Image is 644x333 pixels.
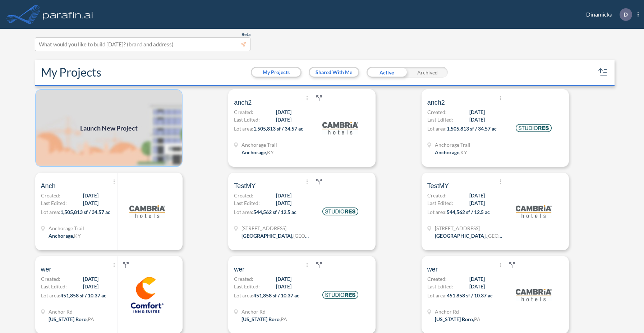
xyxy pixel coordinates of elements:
span: Created: [234,192,253,199]
span: [GEOGRAPHIC_DATA] , [241,233,293,239]
span: Anchorage , [49,233,74,239]
span: Anchor Rd [241,308,287,315]
a: Launch New Project [35,89,183,167]
span: Created: [41,275,60,283]
span: [DATE] [83,283,98,290]
button: My Projects [252,68,300,77]
span: Lot area: [427,209,447,215]
span: Anch [41,182,56,190]
div: Dinamicka [575,8,639,21]
span: TestMY [234,182,256,190]
span: Launch New Project [80,123,138,133]
span: 13666 Beaumont Hwy [241,224,310,232]
div: Houston, TX [241,232,310,240]
span: [DATE] [469,108,485,116]
span: Last Edited: [427,283,453,290]
span: Last Edited: [41,283,67,290]
span: Anchorage , [435,149,460,155]
span: KY [460,149,467,155]
span: KY [74,233,81,239]
span: Lot area: [41,292,60,298]
span: anch2 [427,98,445,107]
span: Created: [427,108,447,116]
img: logo [129,193,165,229]
span: Created: [234,275,253,283]
span: 451,858 sf / 10.37 ac [447,292,493,298]
span: Created: [41,192,60,199]
div: Anchorage, KY [435,149,467,156]
span: wer [234,265,244,274]
span: Last Edited: [234,283,260,290]
img: logo [41,7,95,22]
span: [US_STATE] Boro , [435,316,474,322]
p: D [624,11,628,18]
span: Anchorage Trail [435,141,470,149]
span: Last Edited: [427,116,453,123]
span: [DATE] [276,275,291,283]
span: Anchorage Trail [241,141,277,149]
span: [DATE] [276,199,291,207]
span: Lot area: [234,126,253,132]
div: Washington Boro, PA [435,315,480,323]
img: logo [129,277,165,313]
a: anch2Created:[DATE]Last Edited:[DATE]Lot area:1,505,813 sf / 34.57 acAnchorage TrailAnchorage,KYlogo [225,89,419,167]
img: logo [322,110,358,146]
img: add [35,89,183,167]
span: Beta [241,32,250,37]
span: Created: [234,108,253,116]
span: [DATE] [276,192,291,199]
span: [DATE] [469,116,485,123]
div: Anchorage, KY [241,149,274,156]
span: 1,505,813 sf / 34.57 ac [60,209,110,215]
span: PA [281,316,287,322]
span: 544,562 sf / 12.5 ac [447,209,490,215]
span: PA [88,316,94,322]
span: Last Edited: [41,199,67,207]
span: anch2 [234,98,252,107]
span: [GEOGRAPHIC_DATA] [487,233,538,239]
span: Anchor Rd [435,308,480,315]
button: sort [597,67,609,78]
button: Shared With Me [310,68,358,77]
span: [US_STATE] Boro , [49,316,88,322]
span: [DATE] [469,192,485,199]
a: TestMYCreated:[DATE]Last Edited:[DATE]Lot area:544,562 sf / 12.5 ac[STREET_ADDRESS][GEOGRAPHIC_DA... [419,173,612,250]
span: 544,562 sf / 12.5 ac [253,209,296,215]
span: [DATE] [276,283,291,290]
span: [DATE] [83,192,98,199]
span: Last Edited: [234,116,260,123]
a: AnchCreated:[DATE]Last Edited:[DATE]Lot area:1,505,813 sf / 34.57 acAnchorage TrailAnchorage,KYlogo [32,173,226,250]
span: [DATE] [83,275,98,283]
span: 1,505,813 sf / 34.57 ac [253,126,303,132]
div: Anchorage, KY [49,232,81,240]
span: TestMY [427,182,449,190]
span: Last Edited: [427,199,453,207]
span: Anchorage , [241,149,267,155]
div: Active [367,67,407,78]
div: Archived [407,67,448,78]
span: [DATE] [469,283,485,290]
span: wer [427,265,438,274]
img: logo [516,277,552,313]
span: [DATE] [276,108,291,116]
span: Lot area: [234,292,253,298]
span: Anchor Rd [49,308,94,315]
span: [DATE] [469,199,485,207]
span: 13666 Beaumont Hwy [435,224,503,232]
span: wer [41,265,51,274]
span: [US_STATE] Boro , [241,316,281,322]
img: logo [516,110,552,146]
div: Washington Boro, PA [241,315,287,323]
a: TestMYCreated:[DATE]Last Edited:[DATE]Lot area:544,562 sf / 12.5 ac[STREET_ADDRESS][GEOGRAPHIC_DA... [225,173,419,250]
img: logo [322,277,358,313]
span: [DATE] [469,275,485,283]
div: Washington Boro, PA [49,315,94,323]
span: [GEOGRAPHIC_DATA] , [435,233,487,239]
h2: My Projects [41,65,101,79]
span: [DATE] [276,116,291,123]
span: Lot area: [427,292,447,298]
span: [DATE] [83,199,98,207]
span: 451,858 sf / 10.37 ac [253,292,299,298]
span: KY [267,149,274,155]
span: Anchorage Trail [49,224,84,232]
